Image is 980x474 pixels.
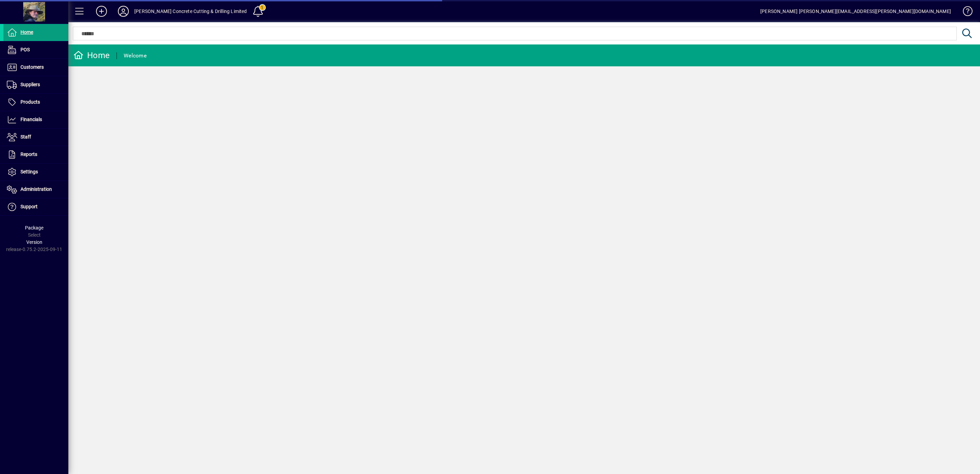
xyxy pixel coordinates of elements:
[3,41,68,58] a: POS
[73,50,110,61] div: Home
[21,134,31,140] span: Staff
[21,169,38,174] span: Settings
[958,1,971,24] a: Knowledge Base
[3,111,68,128] a: Financials
[21,152,37,157] span: Reports
[3,163,68,181] a: Settings
[21,29,33,35] span: Home
[3,146,68,163] a: Reports
[3,76,68,93] a: Suppliers
[3,129,68,146] a: Staff
[3,59,68,76] a: Customers
[21,186,52,192] span: Administration
[91,5,112,17] button: Add
[3,198,68,215] a: Support
[21,99,40,105] span: Products
[21,47,30,52] span: POS
[3,181,68,198] a: Administration
[21,64,44,70] span: Customers
[25,225,43,231] span: Package
[21,204,38,209] span: Support
[3,94,68,111] a: Products
[21,82,40,87] span: Suppliers
[124,50,147,61] div: Welcome
[112,5,134,17] button: Profile
[26,239,42,245] span: Version
[760,6,951,17] div: [PERSON_NAME] [PERSON_NAME][EMAIL_ADDRESS][PERSON_NAME][DOMAIN_NAME]
[134,6,247,17] div: [PERSON_NAME] Concrete Cutting & Drilling Limited
[21,117,42,122] span: Financials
